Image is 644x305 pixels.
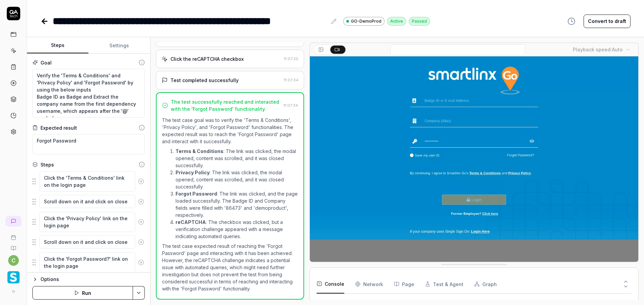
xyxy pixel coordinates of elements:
div: Passed [409,17,430,26]
button: Remove step [135,175,147,188]
time: 11:07:20 [284,56,298,61]
div: Suggestions [32,171,145,192]
strong: Forgot Password [176,191,217,197]
div: Suggestions [32,195,145,209]
div: Options [41,275,145,283]
a: Documentation [3,240,24,251]
p: The test case goal was to verify the 'Terms & Conditions', 'Privacy Policy', and 'Forgot Password... [162,117,298,145]
button: Graph [474,275,497,294]
button: Test & Agent [425,275,463,294]
button: Remove step [135,256,147,269]
span: GO-DemoProd [351,18,381,24]
strong: Terms & Conditions [176,148,223,154]
li: : The link was clicked, the modal opened, content was scrolled, and it was closed successfully. [176,148,298,169]
li: : The link was clicked, and the page loaded successfully. The Badge ID and Company fields were fi... [176,190,298,219]
button: Remove step [135,215,147,229]
strong: reCAPTCHA [176,219,206,225]
div: Test completed successfully [170,77,239,84]
li: : The link was clicked, the modal opened, content was scrolled, and it was closed successfully. [176,169,298,190]
a: GO-DemoProd [343,17,384,26]
time: 11:07:34 [284,78,298,82]
button: View version history [563,15,580,28]
button: Steps [27,37,88,54]
div: Goal [41,59,52,66]
div: Suggestions [32,252,145,273]
div: Playback speed: [573,46,623,53]
button: Options [32,275,145,283]
div: Suggestions [32,211,145,232]
button: Network [355,275,383,294]
strong: Privacy Policy [176,170,210,175]
div: Suggestions [32,235,145,249]
div: Expected result [41,124,77,131]
button: c [8,255,19,266]
button: Convert to draft [584,15,630,28]
button: Remove step [135,195,147,208]
img: Smartlinx Logo [7,271,20,283]
button: Smartlinx Logo [3,266,24,285]
button: Page [394,275,414,294]
a: New conversation [5,216,22,227]
time: 11:07:34 [284,103,298,108]
button: Run [32,286,133,300]
div: Click the reCAPTCHA checkbox [170,55,244,62]
button: Remove step [135,235,147,249]
p: The test case expected result of reaching the 'Forgot Password' page and interacting with it has ... [162,243,298,292]
li: : The checkbox was clicked, but a verification challenge appeared with a message indicating autom... [176,219,298,240]
div: Steps [41,161,54,168]
button: Settings [88,37,150,54]
a: Book a call with us [3,229,24,240]
button: Console [317,275,344,294]
div: Active [387,17,406,26]
div: The test successfully reached and interacted with the 'Forgot Password' functionality. [171,98,281,112]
